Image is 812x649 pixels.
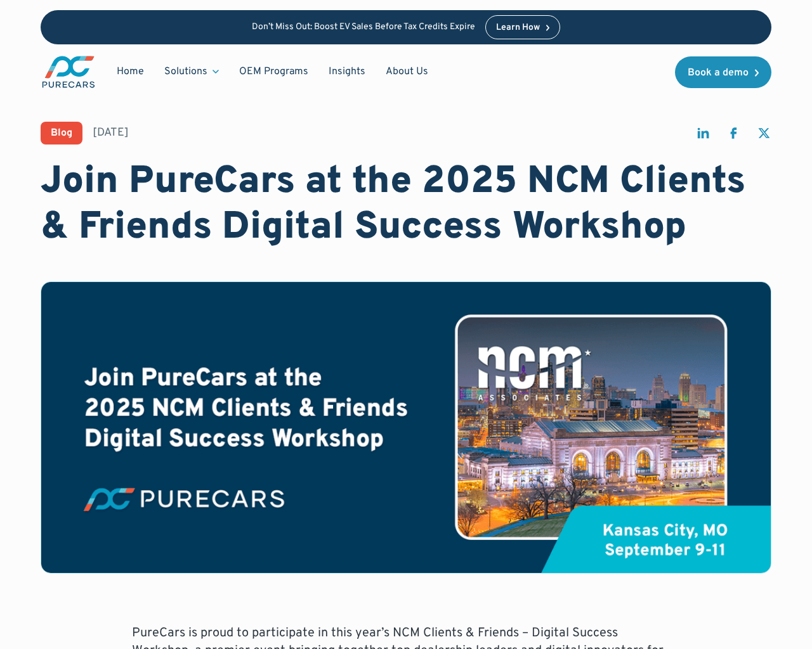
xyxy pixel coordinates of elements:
[41,160,771,251] h1: Join PureCars at the 2025 NCM Clients & Friends Digital Success Workshop
[154,60,229,84] div: Solutions
[675,56,771,88] a: Book a demo
[318,60,376,84] a: Insights
[376,60,438,84] a: About Us
[485,15,561,39] a: Learn How
[93,125,129,141] div: [DATE]
[695,125,710,146] a: share on linkedin
[726,125,741,146] a: share on facebook
[756,125,771,146] a: share on twitter
[51,128,72,138] div: Blog
[41,55,96,89] a: main
[229,60,318,84] a: OEM Programs
[252,22,475,33] p: Don’t Miss Out: Boost EV Sales Before Tax Credits Expire
[164,65,207,79] div: Solutions
[496,23,540,32] div: Learn How
[41,55,96,89] img: purecars logo
[107,60,154,84] a: Home
[688,68,749,78] div: Book a demo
